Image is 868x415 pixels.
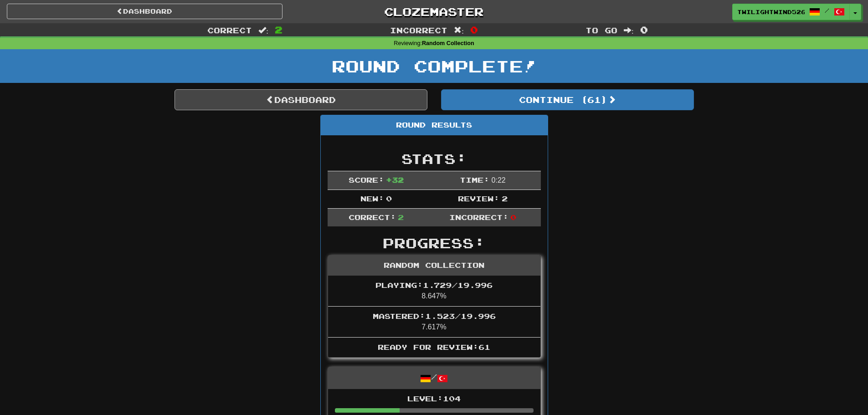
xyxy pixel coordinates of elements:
strong: Random Collection [422,40,474,46]
div: / [328,367,540,389]
button: Continue (61) [441,89,694,110]
span: 0 [470,24,478,35]
span: 0 [510,213,516,221]
span: Review: [458,194,499,203]
span: 2 [275,24,282,35]
div: Random Collection [328,256,540,276]
span: TwilightWind5268 [737,8,805,16]
span: : [624,26,634,34]
h2: Progress: [328,236,541,251]
span: Incorrect [390,26,447,35]
span: Time: [460,175,489,184]
span: : [454,26,464,34]
h1: Round Complete! [3,57,865,75]
span: Correct [207,26,252,35]
span: To go [586,26,617,35]
span: New: [360,194,384,203]
span: 2 [502,194,508,203]
span: Playing: 1.729 / 19.996 [375,281,493,289]
span: Ready for Review: 61 [378,343,490,351]
a: TwilightWind5268 / [732,4,850,20]
span: / [825,7,829,14]
a: Dashboard [175,89,427,110]
span: Mastered: 1.523 / 19.996 [373,312,496,320]
li: 7.617% [328,306,540,338]
div: Round Results [321,115,548,135]
span: 0 : 22 [492,176,506,184]
span: 0 [640,24,648,35]
span: Score: [349,175,384,184]
a: Dashboard [7,4,282,19]
span: Incorrect: [449,213,508,221]
span: 0 [386,194,392,203]
span: : [258,26,268,34]
a: Clozemaster [296,4,572,20]
li: 8.647% [328,276,540,307]
span: Level: 104 [407,394,461,403]
span: Correct: [349,213,396,221]
span: 2 [398,213,404,221]
h2: Stats: [328,151,541,166]
span: + 32 [386,175,404,184]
